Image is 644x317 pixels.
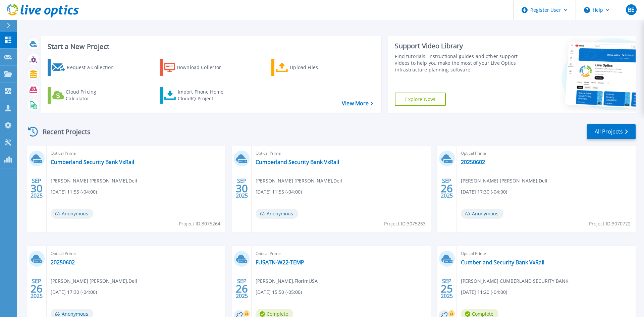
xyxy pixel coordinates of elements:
[395,42,521,50] div: Support Video Library
[628,7,634,12] span: BE
[395,53,521,73] div: Find tutorials, instructional guides and other support videos to help you make the most of your L...
[235,176,248,201] div: SEP 2025
[66,89,119,102] div: Cloud Pricing Calculator
[48,87,122,104] a: Cloud Pricing Calculator
[440,276,453,301] div: SEP 2025
[256,277,318,285] span: [PERSON_NAME] , FlorimUSA
[31,186,43,191] span: 30
[271,59,346,76] a: Upload Files
[51,177,137,184] span: [PERSON_NAME] [PERSON_NAME] , Dell
[67,61,120,74] div: Request a Collection
[461,177,547,184] span: [PERSON_NAME] [PERSON_NAME] , Dell
[30,176,43,201] div: SEP 2025
[256,288,302,296] span: [DATE] 15:50 (-05:00)
[51,288,97,296] span: [DATE] 17:30 (-04:00)
[256,209,298,219] span: Anonymous
[48,59,122,76] a: Request a Collection
[589,220,631,227] span: Project ID: 3070722
[441,286,453,292] span: 25
[30,276,43,301] div: SEP 2025
[177,61,230,74] div: Download Collector
[160,59,234,76] a: Download Collector
[256,177,342,184] span: [PERSON_NAME] [PERSON_NAME] , Dell
[441,186,453,191] span: 26
[178,89,230,102] div: Import Phone Home CloudIQ Project
[31,286,43,292] span: 26
[256,250,426,257] span: Optical Prime
[179,220,220,227] span: Project ID: 3075264
[290,61,343,74] div: Upload Files
[461,259,544,266] a: Cumberland Security Bank VxRail
[236,286,248,292] span: 26
[51,150,221,157] span: Optical Prime
[395,93,446,106] a: Explore Now!
[256,159,339,165] a: Cumberland Security Bank VxRail
[461,188,507,196] span: [DATE] 17:30 (-04:00)
[48,43,373,50] h3: Start a New Project
[461,277,569,285] span: [PERSON_NAME] , CUMBERLAND SECURITY BANK
[256,188,302,196] span: [DATE] 11:55 (-04:00)
[461,159,485,165] a: 20250602
[26,123,100,140] div: Recent Projects
[51,250,221,257] span: Optical Prime
[384,220,426,227] span: Project ID: 3075263
[461,150,632,157] span: Optical Prime
[51,159,134,165] a: Cumberland Security Bank VxRail
[51,259,75,266] a: 20250602
[342,100,373,107] a: View More
[236,186,248,191] span: 30
[51,277,137,285] span: [PERSON_NAME] [PERSON_NAME] , Dell
[461,209,503,219] span: Anonymous
[256,259,304,266] a: FUSATN-W22-TEMP
[461,250,632,257] span: Optical Prime
[440,176,453,201] div: SEP 2025
[587,124,636,139] a: All Projects
[51,188,97,196] span: [DATE] 11:55 (-04:00)
[461,288,507,296] span: [DATE] 11:20 (-04:00)
[51,209,93,219] span: Anonymous
[235,276,248,301] div: SEP 2025
[256,150,426,157] span: Optical Prime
